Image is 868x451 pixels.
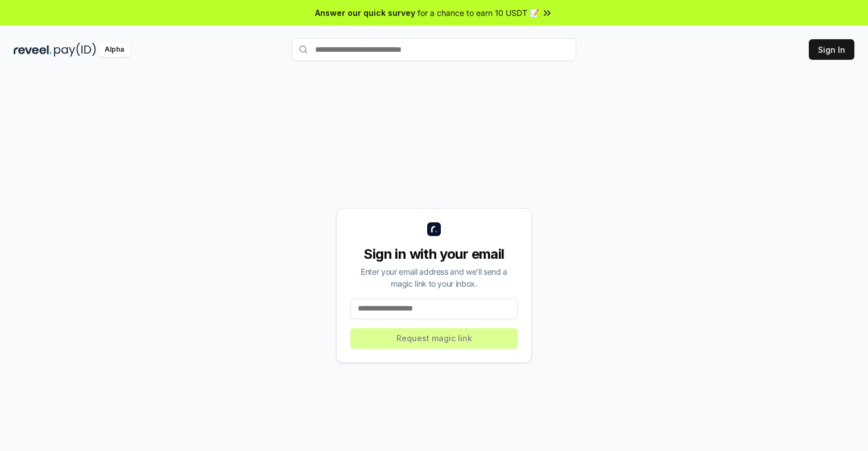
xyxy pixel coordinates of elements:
[54,43,96,57] img: pay_id
[427,222,441,236] img: logo_small
[350,245,518,263] div: Sign in with your email
[809,39,854,60] button: Sign In
[350,266,518,289] div: Enter your email address and we’ll send a magic link to your inbox.
[315,7,415,19] span: Answer our quick survey
[418,7,539,19] span: for a chance to earn 10 USDT 📝
[14,43,52,57] img: reveel_dark
[98,43,130,57] div: Alpha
